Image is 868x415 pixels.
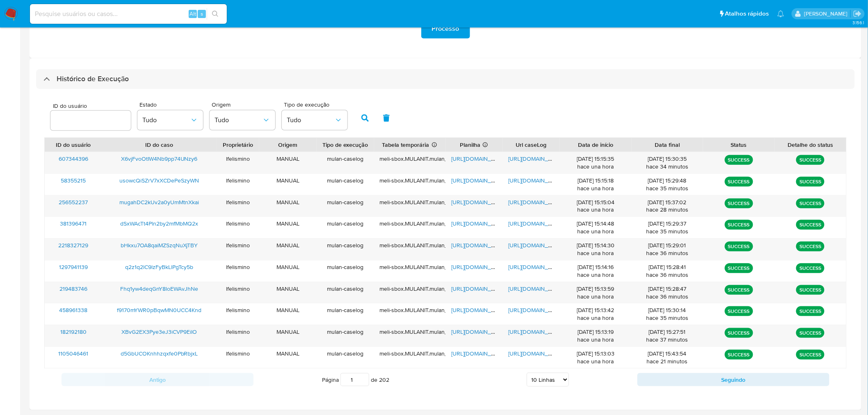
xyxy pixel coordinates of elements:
a: Notificações [777,10,784,17]
a: Sair [853,9,862,18]
input: Pesquise usuários ou casos... [30,9,227,19]
span: Alt [190,10,196,18]
span: s [201,10,203,18]
button: search-icon [207,8,224,20]
span: Atalhos rápidos [725,9,769,18]
p: laisa.felismino@mercadolivre.com [804,10,850,18]
span: 3.156.1 [852,19,864,26]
